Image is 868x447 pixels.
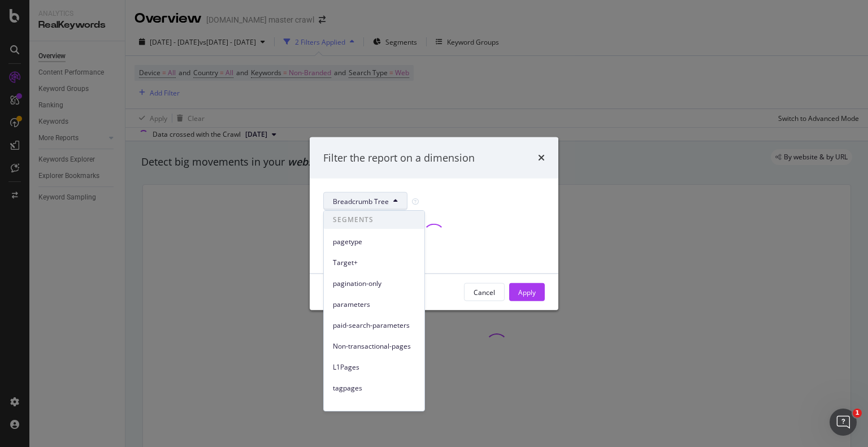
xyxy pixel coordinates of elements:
[323,192,407,210] button: Breadcrumb Tree
[538,150,545,165] div: times
[333,320,415,331] span: paid-search-parameters
[474,287,495,297] div: Cancel
[324,211,424,229] span: SEGMENTS
[333,258,415,268] span: Target+
[333,279,415,289] span: pagination-only
[333,300,415,310] span: parameters
[310,137,558,310] div: modal
[333,404,415,414] span: meta_desc_test_1120
[333,196,389,206] span: Breadcrumb Tree
[509,283,545,301] button: Apply
[830,409,857,436] iframe: Intercom live chat
[518,287,536,297] div: Apply
[333,341,415,351] span: Non-transactional-pages
[323,150,475,165] div: Filter the report on a dimension
[333,237,415,247] span: pagetype
[464,283,505,301] button: Cancel
[333,383,415,393] span: tagpages
[853,409,862,418] span: 1
[333,362,415,372] span: L1Pages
